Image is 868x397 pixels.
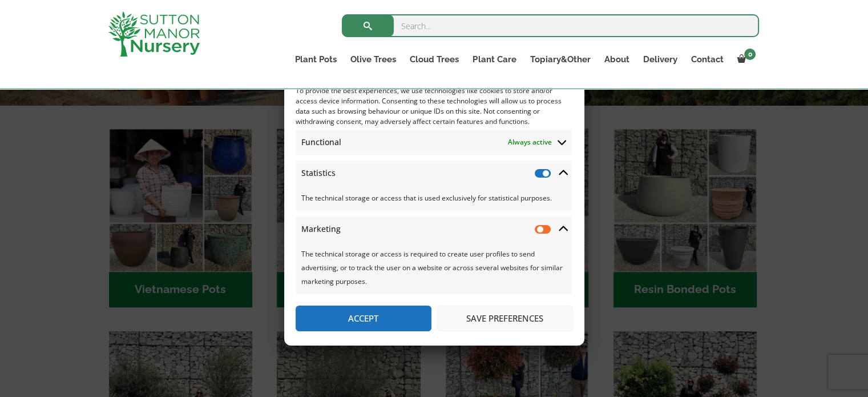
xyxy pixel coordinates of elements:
[301,135,341,149] span: Functional
[296,306,431,331] button: Accept
[684,51,730,67] a: Contact
[403,51,466,67] a: Cloud Trees
[466,51,523,67] a: Plant Care
[342,14,759,37] input: Search...
[296,161,572,186] summary: Statistics
[523,51,597,67] a: Topiary&Other
[508,135,552,149] span: Always active
[108,11,200,57] img: logo
[730,51,759,67] a: 0
[296,130,572,155] summary: Functional Always active
[296,216,572,242] summary: Marketing
[301,249,563,286] span: The technical storage or access is required to create user profiles to send advertising, or to tr...
[301,191,566,205] span: The technical storage or access that is used exclusively for statistical purposes.
[288,51,344,67] a: Plant Pots
[744,49,756,60] span: 0
[344,51,403,67] a: Olive Trees
[301,166,336,180] span: Statistics
[301,222,341,236] span: Marketing
[296,86,572,127] div: To provide the best experiences, we use technologies like cookies to store and/or access device i...
[636,51,684,67] a: Delivery
[437,306,573,331] button: Save preferences
[597,51,636,67] a: About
